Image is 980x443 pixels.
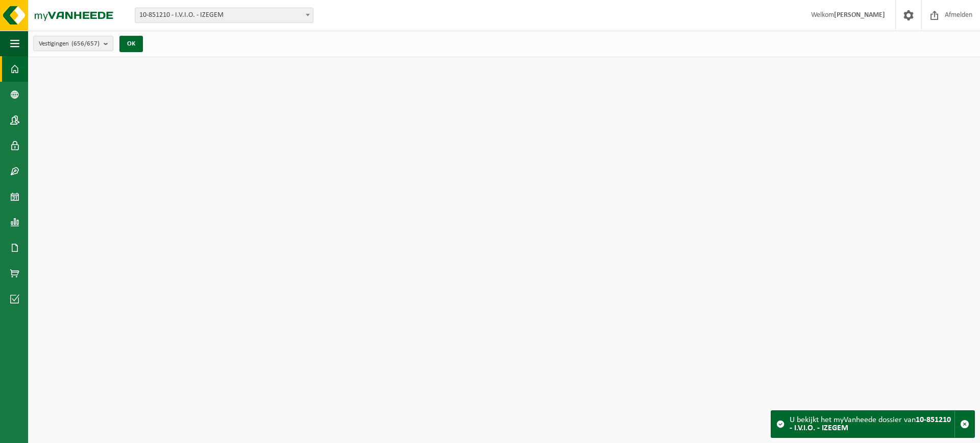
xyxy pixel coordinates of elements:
count: (656/657) [71,40,100,47]
span: Vestigingen [39,36,100,52]
strong: 10-851210 - I.V.I.O. - IZEGEM [790,416,951,432]
strong: [PERSON_NAME] [834,11,885,19]
button: OK [119,36,143,52]
span: 10-851210 - I.V.I.O. - IZEGEM [135,8,313,23]
span: 10-851210 - I.V.I.O. - IZEGEM [135,8,313,22]
button: Vestigingen(656/657) [33,36,113,51]
div: U bekijkt het myVanheede dossier van [790,411,954,437]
